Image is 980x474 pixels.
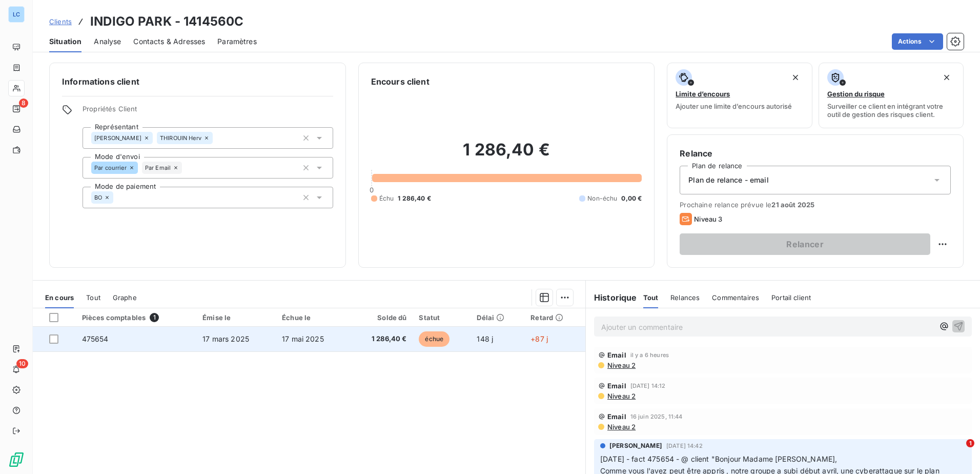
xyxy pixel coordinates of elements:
span: Par Email [145,165,171,171]
a: 8 [8,101,24,117]
span: 148 j [477,334,493,343]
span: échue [419,331,450,347]
span: Relances [670,293,700,302]
span: 8 [19,98,28,108]
span: Niveau 2 [606,423,636,431]
span: 1 [150,313,159,322]
button: Actions [892,33,943,50]
div: LC [8,6,25,23]
span: Prochaine relance prévue le [680,201,951,209]
span: 17 mai 2025 [282,334,324,343]
span: Tout [86,293,100,302]
span: [PERSON_NAME] [94,135,141,141]
span: 16 juin 2025, 11:44 [630,413,683,420]
button: Relancer [680,233,930,255]
h3: INDIGO PARK - 1414560C [90,12,243,31]
div: Pièces comptables [82,313,191,322]
span: Email [607,382,626,390]
span: Ajouter une limite d’encours autorisé [676,102,792,110]
span: Gestion du risque [827,90,885,98]
span: Clients [49,17,72,26]
span: Propriétés Client [83,105,333,119]
div: Échue le [282,313,343,322]
span: 10 [16,359,28,368]
span: Situation [49,36,81,47]
span: Commentaires [712,293,759,302]
span: Niveau 3 [694,215,722,223]
div: Émise le [202,313,270,322]
span: Paramètres [217,36,257,47]
iframe: Intercom live chat [945,439,970,464]
span: Non-échu [587,194,617,203]
span: Analyse [94,36,121,47]
span: Contacts & Adresses [133,36,205,47]
h6: Encours client [371,75,430,88]
span: 17 mars 2025 [202,334,249,343]
span: [DATE] - fact 475654 - @ client "Bonjour Madame [PERSON_NAME], [600,455,837,463]
span: 475654 [82,334,109,343]
h6: Historique [586,291,637,304]
span: [PERSON_NAME] [609,441,662,450]
span: 1 286,40 € [398,194,431,203]
span: Surveiller ce client en intégrant votre outil de gestion des risques client. [827,102,955,118]
span: il y a 6 heures [630,352,669,358]
span: Email [607,412,626,421]
span: THIROUIN Herv [160,135,201,141]
h6: Informations client [62,75,333,88]
span: Échu [379,194,394,203]
span: 0 [370,186,374,194]
span: Par courrier [94,165,127,171]
a: Clients [49,16,72,27]
span: Limite d’encours [676,90,730,98]
span: Tout [643,293,659,302]
img: Logo LeanPay [8,451,25,468]
span: 1 [966,439,974,447]
div: Délai [477,313,518,322]
button: Limite d’encoursAjouter une limite d’encours autorisé [667,63,812,128]
div: Solde dû [355,313,407,322]
span: En cours [45,293,74,302]
input: Ajouter une valeur [182,163,190,172]
input: Ajouter une valeur [213,133,221,143]
input: Ajouter une valeur [113,193,121,202]
span: Niveau 2 [606,392,636,400]
span: Plan de relance - email [688,175,768,185]
span: Email [607,351,626,359]
span: Niveau 2 [606,361,636,369]
span: Graphe [113,293,137,302]
span: 21 août 2025 [771,201,814,209]
button: Gestion du risqueSurveiller ce client en intégrant votre outil de gestion des risques client. [819,63,964,128]
span: Portail client [771,293,811,302]
span: [DATE] 14:12 [630,383,666,389]
div: Retard [530,313,579,322]
h6: Relance [680,147,951,160]
span: 1 286,40 € [355,334,407,344]
span: +87 j [530,334,548,343]
span: [DATE] 14:42 [666,443,703,449]
div: Statut [419,313,464,322]
span: BO [94,194,102,201]
h2: 1 286,40 € [371,140,642,170]
span: 0,00 € [621,194,642,203]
